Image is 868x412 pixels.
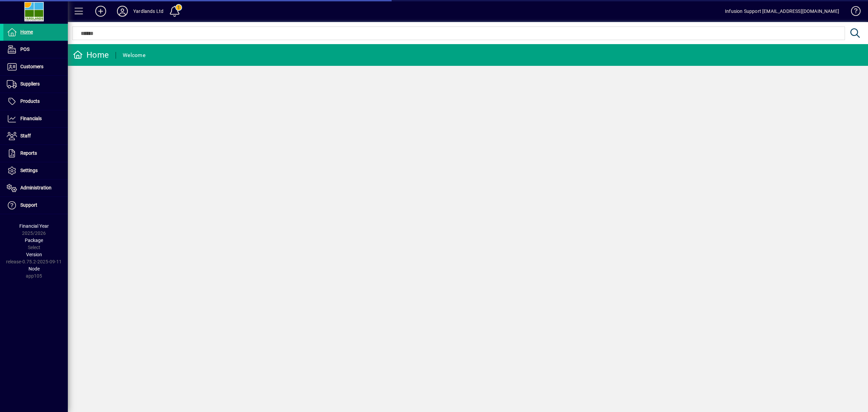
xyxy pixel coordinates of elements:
[3,197,68,214] a: Support
[725,6,839,17] div: Infusion Support [EMAIL_ADDRESS][DOMAIN_NAME]
[73,50,109,60] div: Home
[20,46,29,52] span: POS
[3,110,68,127] a: Financials
[20,150,37,156] span: Reports
[3,76,68,93] a: Suppliers
[20,29,33,35] span: Home
[112,5,133,17] button: Profile
[3,41,68,58] a: POS
[90,5,112,17] button: Add
[3,180,68,196] a: Administration
[3,145,68,162] a: Reports
[20,81,40,87] span: Suppliers
[3,128,68,145] a: Staff
[25,238,43,243] span: Package
[3,93,68,110] a: Products
[20,98,40,104] span: Products
[26,252,42,257] span: Version
[133,6,163,17] div: Yardlands Ltd
[20,185,52,190] span: Administration
[3,162,68,179] a: Settings
[20,116,42,121] span: Financials
[3,58,68,75] a: Customers
[20,168,38,173] span: Settings
[28,266,40,271] span: Node
[20,64,43,69] span: Customers
[20,133,31,138] span: Staff
[123,50,145,61] div: Welcome
[20,202,37,208] span: Support
[19,223,49,229] span: Financial Year
[846,1,860,23] a: Knowledge Base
